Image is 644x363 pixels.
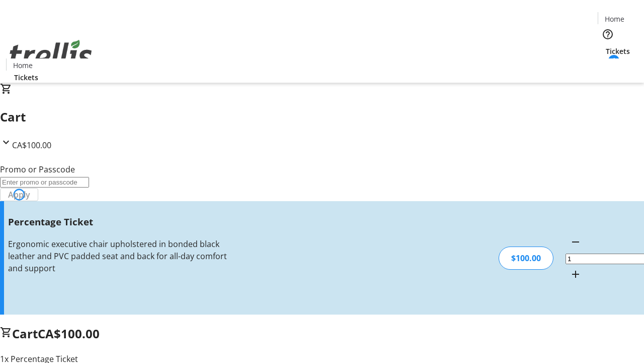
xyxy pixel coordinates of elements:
button: Cart [598,56,618,77]
button: Decrement by one [566,232,586,252]
div: $100.00 [499,247,553,270]
a: Tickets [6,72,46,83]
span: CA$100.00 [38,325,100,342]
img: Orient E2E Organization jilktz4xHa's Logo [6,29,96,79]
span: Home [13,60,33,71]
span: Home [605,14,624,24]
a: Home [598,14,630,24]
button: Help [598,24,618,44]
span: Tickets [606,46,630,56]
div: Ergonomic executive chair upholstered in bonded black leather and PVC padded seat and back for al... [8,238,228,274]
h3: Percentage Ticket [8,215,228,229]
span: CA$100.00 [12,140,51,151]
button: Increment by one [566,264,586,284]
span: Tickets [14,72,38,83]
a: Home [7,60,39,71]
a: Tickets [598,46,638,56]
